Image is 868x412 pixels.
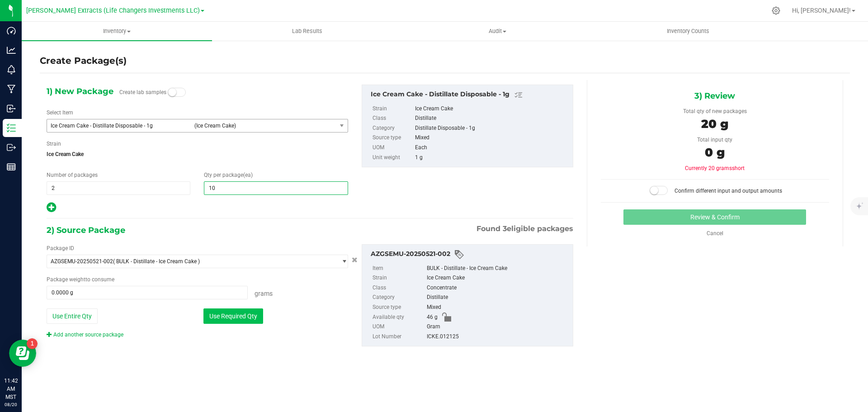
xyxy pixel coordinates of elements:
span: weight [69,276,85,283]
inline-svg: Inventory [7,123,16,133]
span: Package ID [47,245,74,251]
span: Ice Cream Cake - Distillate Disposable - 1g [51,123,189,129]
label: Strain [373,104,413,114]
iframe: Resource center unread badge [27,338,38,349]
label: Strain [47,140,61,148]
div: Manage settings [770,6,782,15]
span: 3) Review [694,89,735,103]
span: AZGSEMU-20250521-002 [51,258,113,265]
span: ( BULK - Distillate - Ice Cream Cake ) [113,258,200,265]
div: Ice Cream Cake - Distillate Disposable - 1g [371,90,568,100]
span: 20 g [701,117,728,131]
a: Inventory Counts [593,22,783,41]
div: Distillate [427,293,568,303]
label: Item [373,264,425,274]
span: short [732,165,745,171]
span: Total qty of new packages [683,108,747,114]
button: Use Required Qty [203,308,263,324]
span: Confirm different input and output amounts [675,188,782,194]
label: Strain [373,273,425,283]
a: Inventory [22,22,212,41]
span: 46 g [427,313,438,322]
a: Cancel [707,230,723,237]
span: select [336,119,348,132]
label: Source type [373,133,413,143]
label: UOM [373,143,413,153]
iframe: Resource center [9,340,36,367]
span: Ice Cream Cake [47,147,348,161]
span: Number of packages [47,172,98,178]
label: Category [373,123,413,133]
inline-svg: Reports [7,162,16,171]
a: Audit [402,22,593,41]
a: Lab Results [212,22,402,41]
input: 0.0000 g [47,286,247,299]
div: Gram [427,322,568,332]
p: 08/20 [4,401,18,408]
inline-svg: Analytics [7,46,16,55]
inline-svg: Inbound [7,104,16,113]
span: Inventory Counts [655,27,722,35]
button: Cancel button [349,254,360,267]
inline-svg: Outbound [7,143,16,152]
div: Ice Cream Cake [415,104,568,114]
span: Lab Results [280,27,335,35]
a: Add another source package [47,331,123,338]
div: Mixed [427,303,568,313]
label: Create lab samples [119,85,166,99]
span: [PERSON_NAME] Extracts (Life Changers Investments LLC) [26,7,200,14]
button: Use Entire Qty [47,308,98,324]
span: (ea) [243,172,253,178]
span: Total input qty [697,137,732,143]
label: UOM [373,322,425,332]
input: 2 [47,182,190,194]
span: Qty per package [204,172,253,178]
div: Ice Cream Cake [427,273,568,283]
span: 0 g [705,145,725,160]
inline-svg: Manufacturing [7,85,16,94]
label: Select Item [47,109,73,117]
span: Add new output [47,206,56,213]
button: Review & Confirm [623,209,806,225]
span: Package to consume [47,276,114,283]
label: Unit weight [373,153,413,163]
inline-svg: Dashboard [7,26,16,35]
span: Grams [255,290,273,297]
label: Class [373,283,425,293]
div: 1 g [415,153,568,163]
div: Each [415,143,568,153]
div: BULK - Distillate - Ice Cream Cake [427,264,568,274]
span: 2) Source Package [47,223,125,237]
div: Distillate [415,114,568,123]
label: Class [373,114,413,123]
div: Distillate Disposable - 1g [415,123,568,133]
p: 11:42 AM MST [4,377,18,401]
div: AZGSEMU-20250521-002 [371,249,568,260]
span: Currently 20 grams [685,165,745,171]
span: 1) New Package [47,85,113,98]
span: Found eligible packages [476,223,573,234]
span: Hi, [PERSON_NAME]! [792,7,851,14]
label: Available qty [373,313,425,322]
span: (Ice Cream Cake) [194,123,333,129]
h4: Create Package(s) [40,54,127,67]
span: Audit [403,27,592,35]
div: Mixed [415,133,568,143]
div: Concentrate [427,283,568,293]
inline-svg: Monitoring [7,65,16,74]
span: Inventory [22,27,212,35]
label: Lot Number [373,332,425,342]
span: 3 [503,224,507,233]
div: ICKE.012125 [427,332,568,342]
label: Category [373,293,425,303]
label: Source type [373,303,425,313]
span: select [336,255,348,268]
